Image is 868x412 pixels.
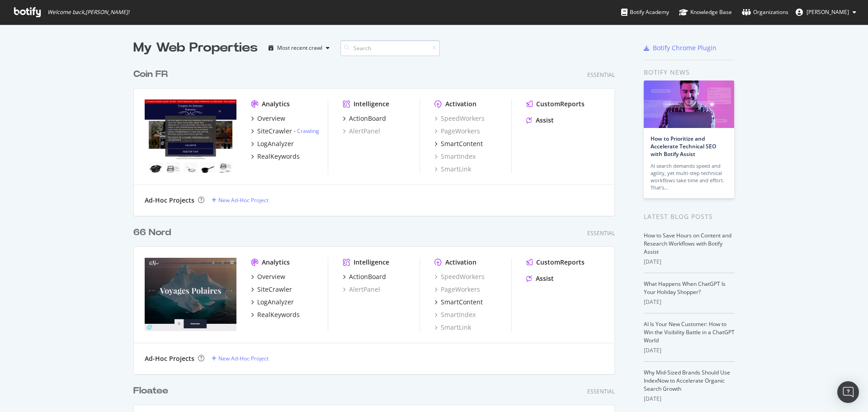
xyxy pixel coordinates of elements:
div: Ad-Hoc Projects [145,196,194,205]
div: [DATE] [644,395,735,403]
a: RealKeywords [251,310,300,319]
div: PageWorkers [434,127,480,136]
a: LogAnalyzer [251,139,294,148]
div: Most recent crawl [277,45,322,51]
div: Analytics [262,258,290,267]
div: Knowledge Base [679,8,732,17]
div: Analytics [262,99,290,109]
a: SiteCrawler- Crawling [251,127,319,136]
span: Welcome back, [PERSON_NAME] ! [47,9,129,16]
a: LogAnalyzer [251,298,294,307]
a: CustomReports [526,99,585,109]
div: Botify Academy [621,8,669,17]
button: [PERSON_NAME] [788,5,863,19]
a: 66 Nord [133,226,175,239]
div: SiteCrawler [257,285,292,294]
div: Essential [587,229,615,237]
a: Assist [526,116,554,125]
div: New Ad-Hoc Project [218,355,269,362]
div: Latest Blog Posts [644,212,735,222]
a: SiteCrawler [251,285,292,294]
div: LogAnalyzer [257,139,294,148]
input: Search [340,40,440,56]
div: Assist [536,116,554,125]
div: RealKeywords [257,152,300,161]
div: Overview [257,272,285,281]
div: Intelligence [354,99,389,109]
a: How to Save Hours on Content and Research Workflows with Botify Assist [644,232,731,256]
a: RealKeywords [251,152,300,161]
a: SmartLink [434,165,471,174]
a: SmartIndex [434,310,476,319]
div: Botify news [644,67,735,77]
img: How to Prioritize and Accelerate Technical SEO with Botify Assist [644,81,734,128]
a: Overview [251,114,285,123]
a: New Ad-Hoc Project [212,355,269,362]
a: Floatee [133,384,172,398]
div: [DATE] [644,346,735,355]
div: [DATE] [644,298,735,306]
a: New Ad-Hoc Project [212,196,269,204]
div: Botify Chrome Plugin [653,43,717,52]
div: SmartContent [441,139,483,148]
div: Assist [536,274,554,283]
div: ActionBoard [349,272,386,281]
a: What Happens When ChatGPT Is Your Holiday Shopper? [644,280,726,296]
a: Coin FR [133,68,171,81]
a: SpeedWorkers [434,114,485,123]
a: SmartContent [434,139,483,148]
div: LogAnalyzer [257,298,294,307]
div: Overview [257,114,285,123]
span: Olivier Job [807,8,849,16]
div: Activation [445,99,476,109]
div: Activation [445,258,476,267]
a: How to Prioritize and Accelerate Technical SEO with Botify Assist [651,135,716,158]
a: ActionBoard [343,272,386,281]
div: RealKeywords [257,310,300,319]
a: SmartLink [434,323,471,332]
a: AlertPanel [343,285,380,294]
a: PageWorkers [434,285,480,294]
div: Essential [587,388,615,395]
div: Coin FR [133,68,168,81]
div: New Ad-Hoc Project [218,196,269,204]
div: [DATE] [644,258,735,266]
div: My Web Properties [133,39,258,57]
img: 66nord.com [145,258,236,331]
div: Ad-Hoc Projects [145,354,194,363]
div: CustomReports [536,99,585,109]
button: Most recent crawl [265,41,333,55]
a: SpeedWorkers [434,272,485,281]
div: SiteCrawler [257,127,292,136]
div: CustomReports [536,258,585,267]
a: Botify Chrome Plugin [644,43,717,52]
img: coin-fr.com [145,99,236,173]
div: Essential [587,71,615,79]
a: Overview [251,272,285,281]
div: - [294,127,319,135]
div: Organizations [742,8,788,17]
a: ActionBoard [343,114,386,123]
a: Crawling [297,127,319,135]
div: ActionBoard [349,114,386,123]
div: Intelligence [354,258,389,267]
a: Assist [526,274,554,283]
div: Floatee [133,384,168,398]
div: Open Intercom Messenger [837,381,859,403]
a: Why Mid-Sized Brands Should Use IndexNow to Accelerate Organic Search Growth [644,369,730,393]
a: CustomReports [526,258,585,267]
a: SmartContent [434,298,483,307]
div: AI search demands speed and agility, yet multi-step technical workflows take time and effort. Tha... [651,162,727,191]
div: SmartContent [441,298,483,307]
a: SmartIndex [434,152,476,161]
a: AlertPanel [343,127,380,136]
a: AI Is Your New Customer: How to Win the Visibility Battle in a ChatGPT World [644,320,735,344]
